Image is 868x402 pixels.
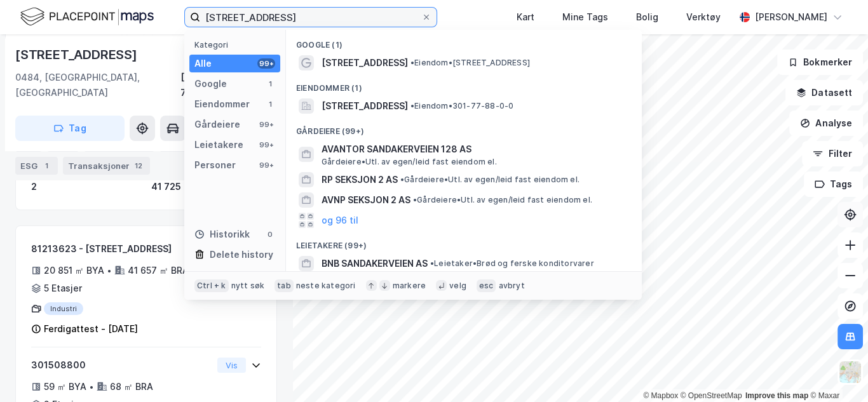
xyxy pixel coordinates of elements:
span: RP SEKSJON 2 AS [322,172,398,187]
div: Gårdeiere [194,117,240,132]
div: Gårdeiere (99+) [286,116,642,139]
div: 2 [31,179,141,194]
div: [GEOGRAPHIC_DATA], 77/88 [180,70,277,100]
div: • [107,265,112,276]
div: Google (1) [286,30,642,53]
div: 99+ [257,140,275,150]
span: Gårdeiere • Utl. av egen/leid fast eiendom el. [413,195,592,205]
div: Kart [517,10,534,25]
div: nytt søk [231,281,265,291]
div: 5 Etasjer [44,281,82,296]
span: [STREET_ADDRESS] [322,98,408,114]
span: • [410,101,414,111]
div: Eiendommer [194,97,250,112]
div: Transaksjoner [63,157,150,175]
div: • [89,382,94,392]
div: 81213623 - [STREET_ADDRESS] [31,241,212,257]
span: • [410,58,414,67]
div: 99+ [257,58,275,69]
div: Personer [194,157,236,173]
span: [STREET_ADDRESS] [322,55,408,70]
span: Leietaker • Brød og ferske konditorvarer [430,258,594,269]
button: og 96 til [322,213,358,228]
span: Eiendom • [STREET_ADDRESS] [410,58,530,68]
div: Verktøy [686,10,721,25]
span: Eiendom • 301-77-88-0-0 [410,101,513,111]
div: markere [393,281,426,291]
div: velg [449,281,466,291]
a: Mapbox [643,391,678,400]
div: neste kategori [296,281,356,291]
div: 12 [132,159,145,172]
button: Analyse [789,111,863,136]
div: Google [194,76,227,91]
div: [PERSON_NAME] [755,10,827,25]
div: 0 [265,229,275,239]
a: Improve this map [745,391,808,400]
span: AVANTOR SANDAKERVEIEN 128 AS [322,142,627,157]
iframe: Chat Widget [804,341,868,402]
span: Gårdeiere • Utl. av egen/leid fast eiendom el. [322,157,497,167]
button: Tags [804,171,863,197]
button: Filter [802,141,863,166]
div: Ctrl + k [194,279,229,292]
div: 301508800 [31,358,212,373]
span: Gårdeiere • Utl. av egen/leid fast eiendom el. [400,175,580,185]
div: 20 851 ㎡ BYA [44,263,104,278]
div: 1 [265,99,275,109]
input: Søk på adresse, matrikkel, gårdeiere, leietakere eller personer [200,8,421,27]
button: Bokmerker [777,50,863,75]
div: ESG [15,157,58,175]
a: OpenStreetMap [681,391,742,400]
div: 99+ [257,119,275,130]
span: BNB SANDAKERVEIEN AS [322,256,428,271]
div: 1 [40,159,53,172]
div: 41 725 ㎡ [151,179,261,194]
div: [STREET_ADDRESS] [15,44,140,65]
div: 0484, [GEOGRAPHIC_DATA], [GEOGRAPHIC_DATA] [15,70,180,100]
div: 68 ㎡ BRA [110,379,153,394]
button: Tag [15,116,125,141]
div: esc [477,279,496,292]
div: Ferdigattest - [DATE] [44,321,138,337]
div: Leietakere (99+) [286,231,642,253]
div: Eiendommer (1) [286,73,642,96]
div: Bolig [636,10,658,25]
div: 41 657 ㎡ BRA [128,263,189,278]
span: AVNP SEKSJON 2 AS [322,192,410,208]
div: Alle [194,56,212,71]
button: Vis [217,358,246,373]
div: Delete history [210,247,273,262]
div: Kategori [194,40,280,50]
div: Historikk [194,227,250,242]
div: 1 [265,79,275,89]
div: 99+ [257,160,275,170]
span: • [400,175,404,184]
div: avbryt [498,281,524,291]
div: Mine Tags [562,10,608,25]
button: Datasett [785,80,863,105]
div: Leietakere [194,137,243,152]
img: logo.f888ab2527a4732fd821a326f86c7f29.svg [20,6,154,28]
div: 59 ㎡ BYA [44,379,86,394]
span: • [413,195,417,204]
span: • [430,258,434,268]
div: tab [275,279,294,292]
